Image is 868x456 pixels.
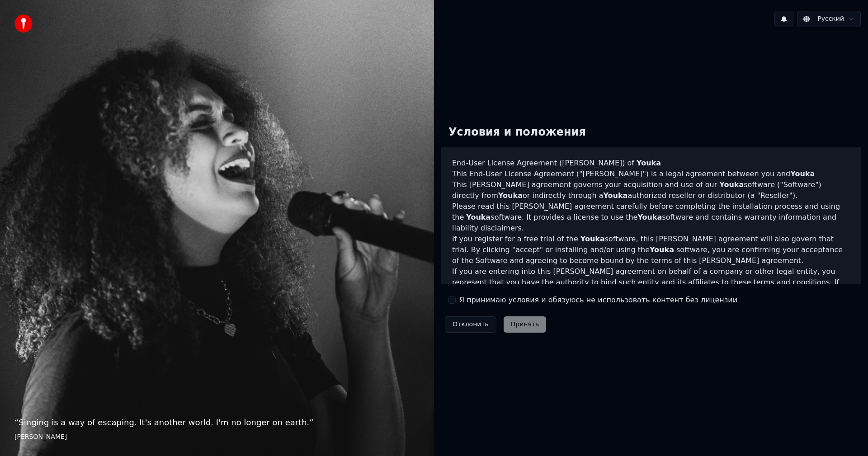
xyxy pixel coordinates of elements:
[452,169,850,179] p: This End-User License Agreement ("[PERSON_NAME]") is a legal agreement between you and
[637,213,662,221] span: Youka
[14,14,33,33] img: youka
[452,158,850,169] h3: End-User License Agreement ([PERSON_NAME]) of
[603,191,627,200] span: Youka
[441,118,593,147] div: Условия и положения
[719,180,744,189] span: Youka
[790,169,815,178] span: Youka
[452,179,850,201] p: This [PERSON_NAME] agreement governs your acquisition and use of our software ("Software") direct...
[466,213,491,221] span: Youka
[445,316,496,333] button: Отклонить
[452,266,850,310] p: If you are entering into this [PERSON_NAME] agreement on behalf of a company or other legal entit...
[650,245,674,254] span: Youka
[637,159,661,167] span: Youka
[498,191,523,200] span: Youka
[452,201,850,234] p: Please read this [PERSON_NAME] agreement carefully before completing the installation process and...
[14,416,420,429] p: “ Singing is a way of escaping. It's another world. I'm no longer on earth. ”
[14,432,420,442] footer: [PERSON_NAME]
[452,234,850,266] p: If you register for a free trial of the software, this [PERSON_NAME] agreement will also govern t...
[459,295,737,306] label: Я принимаю условия и обязуюсь не использовать контент без лицензии
[580,235,605,243] span: Youka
